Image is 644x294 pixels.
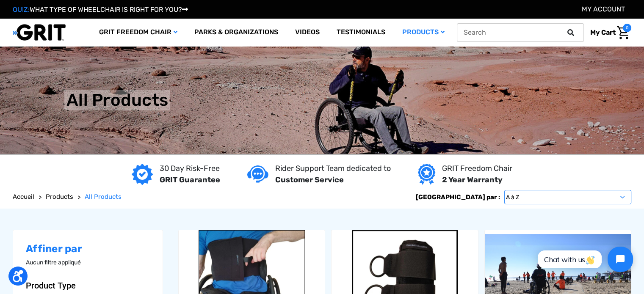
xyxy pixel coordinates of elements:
strong: 2 Year Warranty [442,175,503,184]
a: All Products [85,192,122,202]
p: GRIT Freedom Chair [442,163,512,174]
strong: Customer Service [275,175,344,184]
a: Parks & Organizations [186,19,287,46]
h1: All Products [66,90,168,110]
a: Accueil [13,192,34,202]
img: Customer service [247,165,268,183]
span: All Products [85,193,122,201]
button: Product Type [26,280,150,291]
iframe: Tidio Chat [528,239,640,279]
a: Products [394,19,453,46]
a: GRIT Freedom Chair [91,19,186,46]
span: Product Type [26,280,76,291]
a: QUIZ:WHAT TYPE OF WHEELCHAIR IS RIGHT FOR YOU? [13,5,188,14]
img: Cart [617,26,629,39]
strong: GRIT Guarantee [160,175,220,184]
p: Rider Support Team dedicated to [275,163,391,174]
a: Learn More [453,19,519,46]
img: Year warranty [418,164,435,185]
span: QUIZ: [13,5,30,14]
span: Accueil [13,193,34,201]
p: Aucun filtre appliqué [26,258,150,267]
a: Panier avec 0 article [584,24,631,41]
span: Products [46,193,73,201]
img: GRIT Guarantee [132,164,153,185]
span: 0 [623,24,631,32]
a: Testimonials [328,19,394,46]
p: 30 Day Risk-Free [160,163,220,174]
img: GRIT All-Terrain Wheelchair and Mobility Equipment [13,24,66,41]
a: Compte [582,5,625,13]
span: My Cart [590,28,616,36]
input: Search [457,23,584,42]
a: Products [46,192,73,202]
a: Videos [287,19,328,46]
label: [GEOGRAPHIC_DATA] par : [416,190,500,204]
h2: Affiner par [26,243,150,255]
